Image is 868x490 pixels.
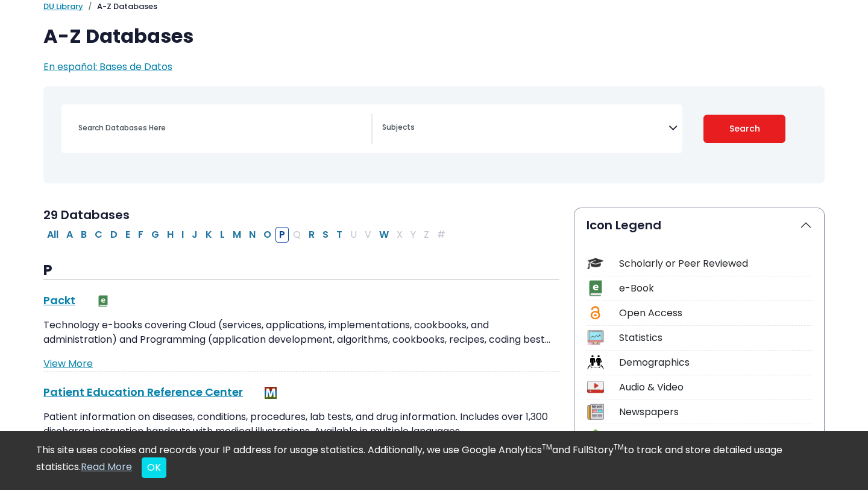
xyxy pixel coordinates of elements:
[43,60,172,74] a: En español: Bases de Datos
[43,227,62,243] button: All
[619,380,812,395] div: Audio & Video
[43,1,825,13] nav: breadcrumb
[703,115,786,143] button: Submit for Search Results
[148,227,163,243] button: Filter Results G
[97,295,109,307] img: e-Book
[260,227,275,243] button: Filter Results O
[376,227,392,243] button: Filter Results W
[63,227,77,243] button: Filter Results A
[614,442,624,452] sup: TM
[542,442,552,452] sup: TM
[43,206,130,223] span: 29 Databases
[619,256,812,271] div: Scholarly or Peer Reviewed
[619,331,812,345] div: Statistics
[81,460,132,474] a: Read More
[43,410,559,439] p: Patient information on diseases, conditions, procedures, lab tests, and drug information. Include...
[619,281,812,296] div: e-Book
[587,428,603,445] img: Icon Financial Report
[43,318,559,347] p: Technology e-books covering Cloud (services, applications, implementations, cookbooks, and admini...
[188,227,201,243] button: Filter Results J
[216,227,228,243] button: Filter Results L
[587,329,603,346] img: Icon Statistics
[43,357,93,371] a: View More
[275,227,289,243] button: Filter Results P
[587,404,603,420] img: Icon Newspapers
[43,293,75,308] a: Packt
[43,227,450,241] div: Alpha-list to filter by first letter of database name
[43,384,243,399] a: Patient Education Reference Center
[333,227,346,243] button: Filter Results T
[142,457,166,478] button: Close
[587,255,603,272] img: Icon Scholarly or Peer Reviewed
[619,429,812,444] div: Financial Report
[107,227,121,243] button: Filter Results D
[43,25,825,48] h1: A-Z Databases
[587,379,603,395] img: Icon Audio & Video
[43,262,559,280] h3: P
[77,227,90,243] button: Filter Results B
[122,227,134,243] button: Filter Results E
[43,86,825,183] nav: Search filters
[305,227,318,243] button: Filter Results R
[229,227,245,243] button: Filter Results M
[163,227,177,243] button: Filter Results H
[36,443,832,478] div: This site uses cookies and records your IP address for usage statistics. Additionally, we use Goo...
[587,280,603,296] img: Icon e-Book
[619,405,812,419] div: Newspapers
[134,227,147,243] button: Filter Results F
[91,227,106,243] button: Filter Results C
[574,208,824,242] button: Icon Legend
[382,124,668,133] textarea: Search
[245,227,259,243] button: Filter Results N
[619,306,812,320] div: Open Access
[43,1,83,12] a: DU Library
[265,387,277,399] img: MeL (Michigan electronic Library)
[71,119,371,136] input: Search database by title or keyword
[619,355,812,370] div: Demographics
[587,354,603,371] img: Icon Demographics
[202,227,216,243] button: Filter Results K
[83,1,157,13] li: A-Z Databases
[588,305,603,321] img: Icon Open Access
[319,227,332,243] button: Filter Results S
[178,227,187,243] button: Filter Results I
